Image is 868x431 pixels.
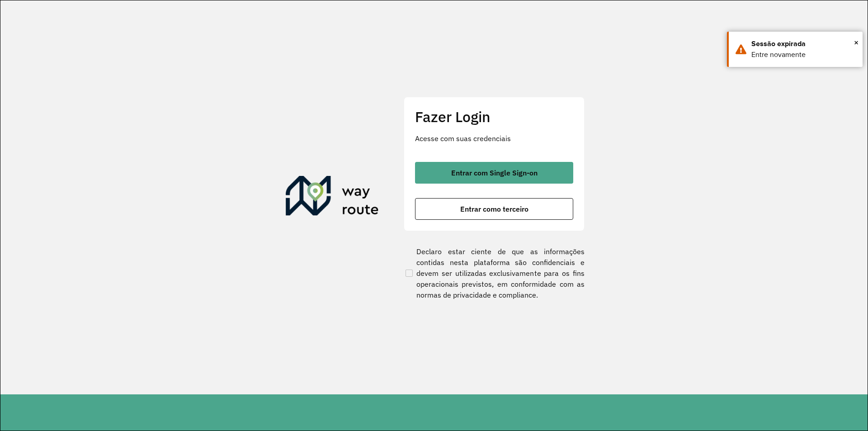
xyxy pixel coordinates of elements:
[751,49,856,60] div: Entre novamente
[286,176,379,219] img: Roteirizador AmbevTech
[415,198,573,220] button: button
[854,36,859,49] button: Close
[460,205,528,213] span: Entrar como terceiro
[404,246,585,300] label: Declaro estar ciente de que as informações contidas nesta plataforma são confidenciais e devem se...
[415,108,573,125] h2: Fazer Login
[415,162,573,184] button: button
[451,169,538,176] span: Entrar com Single Sign-on
[415,133,573,144] p: Acesse com suas credenciais
[854,36,859,49] span: ×
[751,38,856,49] div: Sessão expirada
